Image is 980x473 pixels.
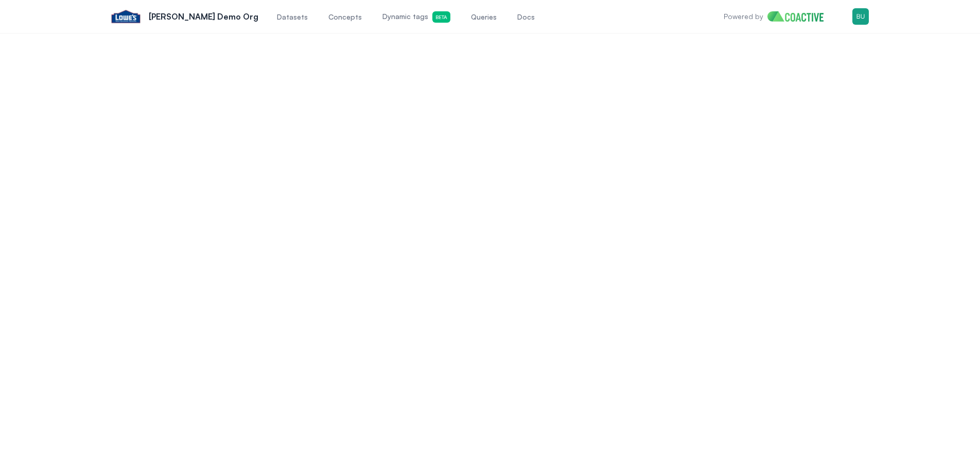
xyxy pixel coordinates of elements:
img: Lowe's Demo Org [111,8,141,25]
img: Menu for the logged in user [852,8,869,25]
span: Queries [471,12,497,22]
span: Concepts [328,12,362,22]
span: Datasets [277,12,308,22]
p: [PERSON_NAME] Demo Org [149,10,258,23]
span: Beta [432,11,450,23]
img: Home [767,11,832,22]
p: Powered by [724,11,763,22]
span: Dynamic tags [382,11,450,23]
